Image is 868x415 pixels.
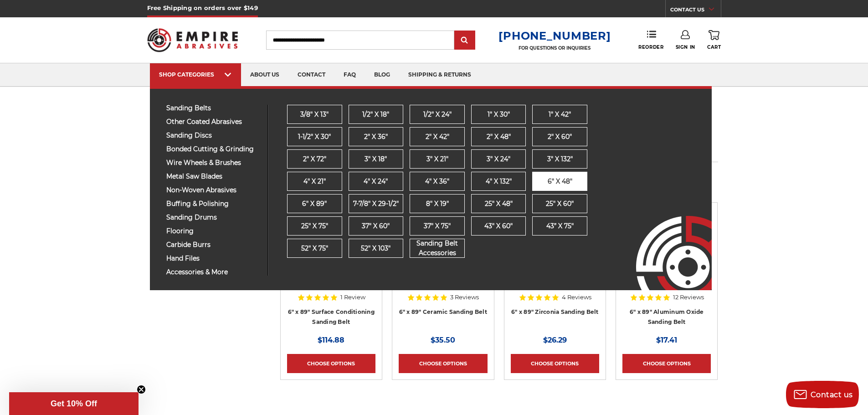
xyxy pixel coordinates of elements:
span: 3" x 132" [547,154,572,164]
span: 3" x 24" [487,154,510,164]
span: Sign In [676,44,695,50]
span: carbide burrs [166,241,261,248]
a: Choose Options [287,354,375,373]
span: 1 Review [340,294,365,300]
a: Choose Options [511,354,599,373]
span: 4" x 36" [425,177,449,186]
span: bonded cutting & grinding [166,146,261,153]
span: accessories & more [166,269,261,276]
span: 2" x 60" [548,132,572,142]
a: about us [241,63,288,87]
a: faq [334,63,365,87]
span: 1/2" x 24" [423,110,451,119]
span: 1-1/2" x 30" [298,132,331,142]
span: 4" x 132" [485,177,511,186]
span: buffing & polishing [166,200,261,207]
button: Contact us [786,381,859,408]
a: 6" x 89" Surface Conditioning Sanding Belt [288,308,375,326]
a: Cart [707,30,721,50]
span: 37" x 75" [424,221,451,231]
span: non-woven abrasives [166,187,261,194]
span: Sanding Belt Accessories [410,239,464,258]
img: Empire Abrasives Logo Image [620,189,712,290]
a: CONTACT US [670,5,721,17]
span: Reorder [638,44,663,50]
span: Cart [707,44,721,50]
span: 52" x 103" [361,244,390,253]
span: 25" x 75" [301,221,328,231]
img: Empire Abrasives [147,22,238,58]
span: 25" x 48" [484,199,512,209]
a: Choose Options [622,354,711,373]
span: hand files [166,255,261,262]
input: Submit [456,31,474,50]
div: SHOP CATEGORIES [159,71,232,78]
span: metal saw blades [166,173,261,180]
span: 7-7/8" x 29-1/2" [353,199,398,209]
a: contact [288,63,334,87]
span: 6" x 48" [547,177,572,186]
span: 1" x 42" [549,110,571,119]
span: 2" x 72" [303,154,326,164]
span: 4 Reviews [562,294,591,300]
button: Close teaser [137,385,146,394]
span: 2" x 48" [486,132,510,142]
a: 6" x 89" Aluminum Oxide Sanding Belt [630,308,704,326]
span: $26.29 [543,336,567,344]
span: 12 Reviews [673,294,704,300]
span: 43" x 60" [484,221,513,231]
span: sanding drums [166,214,261,221]
span: 52" x 75" [301,244,328,253]
p: FOR QUESTIONS OR INQUIRIES [498,45,611,51]
span: 3" x 21" [426,154,448,164]
span: 8" x 19" [426,199,448,209]
span: $17.41 [656,336,677,344]
a: 6" x 89" Zirconia Sanding Belt [511,308,599,315]
a: [PHONE_NUMBER] [498,29,611,42]
span: 4" x 24" [364,177,388,186]
span: Contact us [811,390,853,399]
a: blog [365,63,399,87]
span: 2" x 36" [364,132,387,142]
span: $35.50 [431,336,455,344]
span: sanding belts [166,105,261,112]
span: 3" x 18" [365,154,387,164]
a: 6" x 89" Ceramic Sanding Belt [399,308,487,315]
span: 43” x 75" [546,221,573,231]
a: Choose Options [399,354,487,373]
span: 4" x 21" [303,177,325,186]
span: $114.88 [318,336,344,344]
a: shipping & returns [399,63,480,87]
span: 3 Reviews [450,294,479,300]
span: Get 10% Off [51,399,97,408]
a: Reorder [638,30,663,50]
span: 6" x 89" [302,199,327,209]
span: 1" x 30" [487,110,509,119]
span: 2" x 42" [425,132,449,142]
span: other coated abrasives [166,118,261,125]
span: 3/8" x 13" [300,110,329,119]
div: Get 10% OffClose teaser [9,392,139,415]
span: 37" x 60" [362,221,390,231]
span: sanding discs [166,132,261,139]
span: 25" x 60" [546,199,574,209]
span: wire wheels & brushes [166,159,261,166]
span: flooring [166,228,261,235]
span: 1/2" x 18" [362,110,389,119]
